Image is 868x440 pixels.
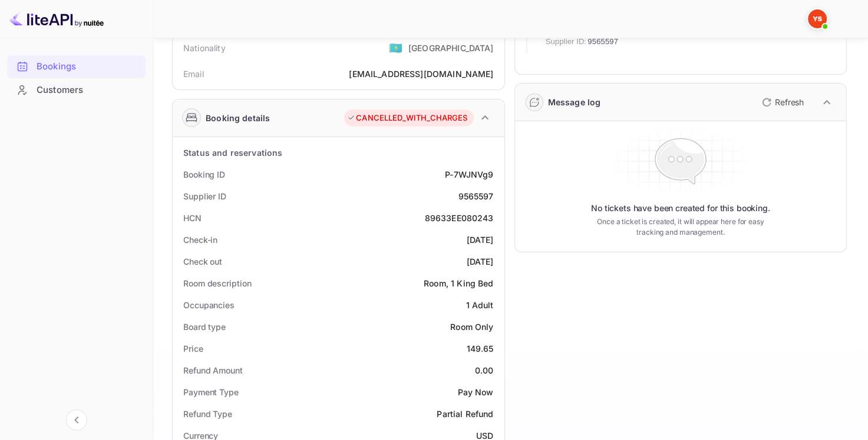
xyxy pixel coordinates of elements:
img: Yandex Support [808,9,827,28]
button: Refresh [755,93,808,112]
button: Collapse navigation [66,409,87,431]
div: Room description [183,277,251,289]
div: Booking ID [183,168,225,181]
div: Supplier ID [183,190,226,202]
span: United States [389,37,402,58]
div: [GEOGRAPHIC_DATA] [408,42,494,54]
div: Payment Type [183,386,239,398]
div: Email [183,68,204,80]
div: Message log [548,96,601,108]
div: CANCELLED_WITH_CHARGES [347,112,467,124]
p: Once a ticket is created, it will appear here for easy tracking and management. [592,216,769,238]
div: Partial Refund [437,408,493,420]
div: 149.65 [467,342,494,355]
div: [EMAIL_ADDRESS][DOMAIN_NAME] [349,68,493,80]
div: Status and reservations [183,146,282,159]
span: Supplier ID: [546,36,587,48]
div: [DATE] [467,255,494,268]
span: 9565597 [588,36,618,48]
div: Check out [183,255,222,268]
div: Check-in [183,234,217,246]
div: Customers [7,79,146,102]
div: Pay Now [457,386,493,398]
div: 0.00 [475,364,494,376]
div: 9565597 [458,190,493,202]
div: 89633EE080243 [425,212,494,224]
div: [DATE] [467,234,494,246]
img: LiteAPI logo [9,9,104,28]
a: Bookings [7,55,146,77]
div: 1 Adult [466,299,493,311]
div: P-7WJNVg9 [445,168,493,181]
div: Bookings [7,55,146,78]
div: Nationality [183,42,226,54]
div: Refund Amount [183,364,243,376]
div: Room, 1 King Bed [424,277,493,289]
div: Refund Type [183,408,232,420]
div: Board type [183,321,226,333]
p: No tickets have been created for this booking. [591,202,770,214]
a: Customers [7,79,146,101]
div: Room Only [450,321,493,333]
div: Customers [37,84,140,97]
div: HCN [183,212,202,224]
p: Refresh [775,96,804,108]
div: Bookings [37,60,140,74]
div: Occupancies [183,299,235,311]
div: Price [183,342,203,355]
div: Booking details [206,112,270,124]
